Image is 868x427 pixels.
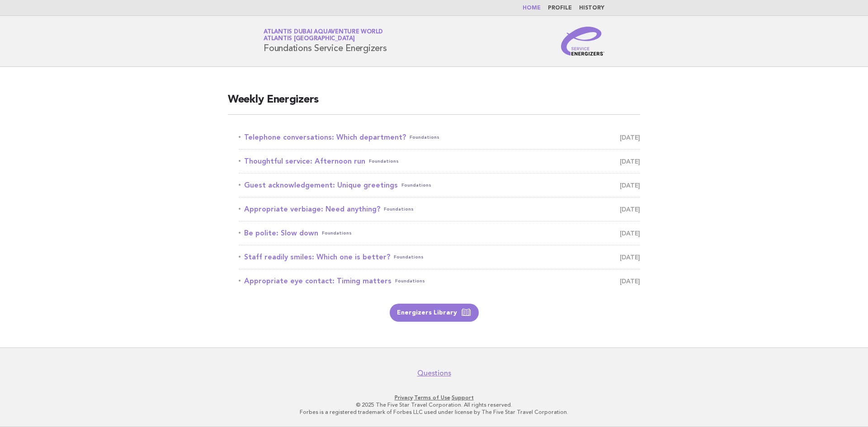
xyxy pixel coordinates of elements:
[620,131,640,144] span: [DATE]
[414,394,450,401] a: Terms of Use
[322,227,352,239] span: Foundations
[620,251,640,263] span: [DATE]
[264,29,383,42] a: Atlantis Dubai Aquaventure WorldAtlantis [GEOGRAPHIC_DATA]
[395,275,425,287] span: Foundations
[417,369,451,378] a: Questions
[523,5,541,11] a: Home
[452,394,474,401] a: Support
[239,131,640,144] a: Telephone conversations: Which department?Foundations [DATE]
[561,27,604,56] img: Service Energizers
[620,275,640,287] span: [DATE]
[620,227,640,239] span: [DATE]
[384,203,414,216] span: Foundations
[239,203,640,216] a: Appropriate verbiage: Need anything?Foundations [DATE]
[239,227,640,239] a: Be polite: Slow downFoundations [DATE]
[239,155,640,168] a: Thoughtful service: Afternoon runFoundations [DATE]
[239,179,640,192] a: Guest acknowledgement: Unique greetingsFoundations [DATE]
[395,394,413,401] a: Privacy
[390,304,479,322] a: Energizers Library
[579,5,604,11] a: History
[157,401,711,408] p: © 2025 The Five Star Travel Corporation. All rights reserved.
[239,275,640,287] a: Appropriate eye contact: Timing mattersFoundations [DATE]
[264,36,355,42] span: Atlantis [GEOGRAPHIC_DATA]
[369,155,399,168] span: Foundations
[228,93,640,115] h2: Weekly Energizers
[620,179,640,192] span: [DATE]
[157,408,711,416] p: Forbes is a registered trademark of Forbes LLC used under license by The Five Star Travel Corpora...
[239,251,640,263] a: Staff readily smiles: Which one is better?Foundations [DATE]
[401,179,431,192] span: Foundations
[157,394,711,401] p: · ·
[620,155,640,168] span: [DATE]
[548,5,572,11] a: Profile
[410,131,439,144] span: Foundations
[394,251,424,263] span: Foundations
[264,29,387,53] h1: Foundations Service Energizers
[620,203,640,216] span: [DATE]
